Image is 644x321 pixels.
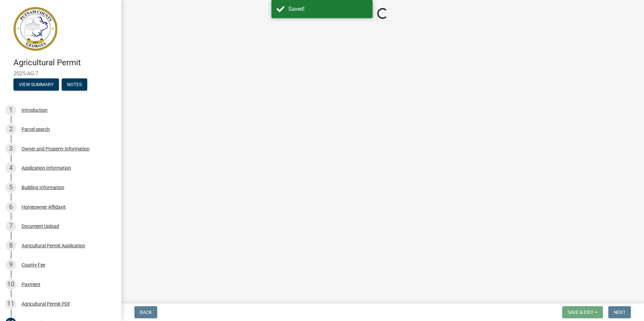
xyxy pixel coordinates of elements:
[13,78,59,91] button: View Summary
[22,146,90,151] div: Owner and Property Information
[5,240,16,251] div: 8
[22,185,64,190] div: Building Information
[13,7,57,51] img: Putnam County, Georgia
[22,282,40,287] div: Payment
[5,279,16,290] div: 10
[13,58,116,68] h4: Agricultural Permit
[5,105,16,115] div: 1
[5,163,16,173] div: 4
[5,182,16,193] div: 5
[562,306,603,318] button: Save & Exit
[13,82,59,87] wm-modal-confirm: Summary
[5,202,16,212] div: 6
[22,243,85,248] div: Agricultural Permit Application
[134,306,157,318] button: Back
[13,70,108,77] span: 2025-AG-7
[288,5,367,13] div: Saved!
[5,298,16,309] div: 11
[140,310,152,315] span: Back
[568,310,593,315] span: Save & Exit
[614,310,625,315] span: Next
[22,224,59,228] div: Document Upload
[22,166,71,170] div: Application Information
[62,78,87,91] button: Notes
[22,127,50,132] div: Parcel search
[22,262,45,267] div: County Fee
[5,124,16,135] div: 2
[608,306,631,318] button: Next
[5,143,16,154] div: 3
[5,259,16,270] div: 9
[22,205,66,209] div: Homeowner Affidavit
[5,221,16,231] div: 7
[22,301,70,306] div: Agricultural Permit PDF
[62,82,87,87] wm-modal-confirm: Notes
[22,108,47,112] div: Introduction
